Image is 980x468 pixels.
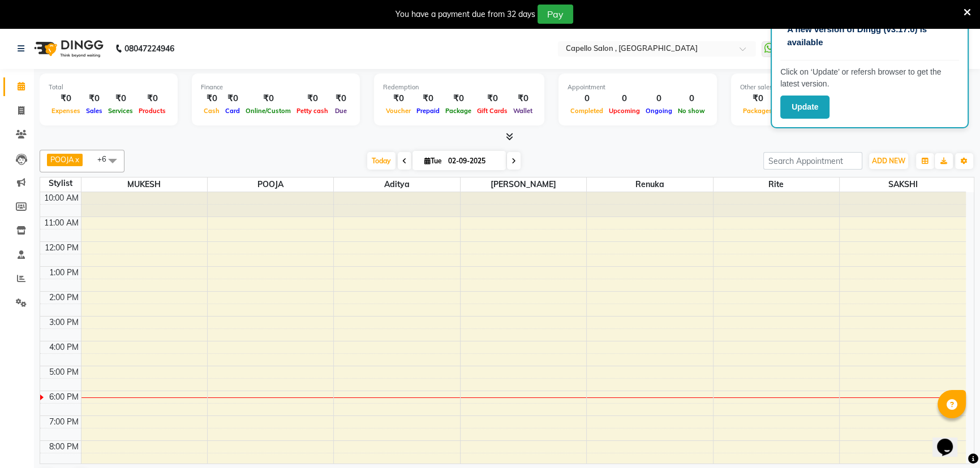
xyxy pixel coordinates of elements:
[47,366,81,378] div: 5:00 PM
[47,317,81,328] div: 3:00 PM
[568,83,708,92] div: Appointment
[396,8,535,20] div: You have a payment due from 32 days
[243,92,294,105] div: ₹0
[29,33,106,64] img: logo
[42,192,81,204] div: 10:00 AM
[474,107,510,115] span: Gift Cards
[510,92,535,105] div: ₹0
[49,92,83,105] div: ₹0
[201,107,222,115] span: Cash
[294,107,331,115] span: Petty cash
[47,267,81,279] div: 1:00 PM
[643,107,675,115] span: Ongoing
[367,152,396,170] span: Today
[643,92,675,105] div: 0
[331,92,351,105] div: ₹0
[105,92,136,105] div: ₹0
[510,107,535,115] span: Wallet
[222,107,243,115] span: Card
[332,107,350,115] span: Due
[81,177,207,192] span: MUKESH
[383,107,414,115] span: Voucher
[83,92,105,105] div: ₹0
[47,292,81,304] div: 2:00 PM
[780,66,959,90] p: Click on ‘Update’ or refersh browser to get the latest version.
[74,155,79,164] a: x
[442,107,474,115] span: Package
[208,177,333,192] span: POOJA
[606,107,643,115] span: Upcoming
[932,423,969,457] iframe: chat widget
[740,107,775,115] span: Packages
[675,107,708,115] span: No show
[40,177,81,189] div: Stylist
[422,157,445,165] span: Tue
[49,83,169,92] div: Total
[872,157,905,165] span: ADD NEW
[538,5,573,24] button: Pay
[136,107,169,115] span: Products
[42,217,81,229] div: 11:00 AM
[461,177,586,192] span: [PERSON_NAME]
[47,416,81,428] div: 7:00 PM
[42,242,81,254] div: 12:00 PM
[222,92,243,105] div: ₹0
[414,92,442,105] div: ₹0
[124,33,174,64] b: 08047224946
[445,153,501,170] input: 2025-09-02
[763,152,862,170] input: Search Appointment
[201,83,351,92] div: Finance
[713,177,839,192] span: rite
[201,92,222,105] div: ₹0
[587,177,712,192] span: Renuka
[840,177,966,192] span: SAKSHI
[414,107,442,115] span: Prepaid
[136,92,169,105] div: ₹0
[294,92,331,105] div: ₹0
[740,92,775,105] div: ₹0
[334,177,459,192] span: aditya
[47,441,81,453] div: 8:00 PM
[568,92,606,105] div: 0
[442,92,474,105] div: ₹0
[50,155,74,164] span: POOJA
[383,92,414,105] div: ₹0
[869,153,908,169] button: ADD NEW
[47,341,81,353] div: 4:00 PM
[47,391,81,403] div: 6:00 PM
[740,83,923,92] div: Other sales
[383,83,535,92] div: Redemption
[83,107,105,115] span: Sales
[568,107,606,115] span: Completed
[787,23,952,49] p: A new version of Dingg (v3.17.0) is available
[49,107,83,115] span: Expenses
[606,92,643,105] div: 0
[105,107,136,115] span: Services
[780,96,829,119] button: Update
[243,107,294,115] span: Online/Custom
[97,154,115,163] span: +6
[675,92,708,105] div: 0
[474,92,510,105] div: ₹0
